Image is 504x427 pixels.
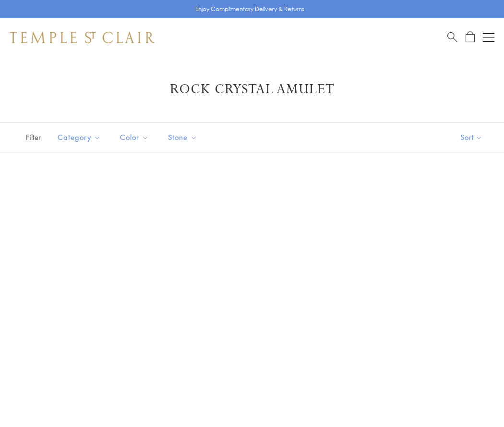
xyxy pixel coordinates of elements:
[115,131,156,143] span: Color
[447,31,457,43] a: Search
[466,31,475,43] a: Open Shopping Bag
[53,131,108,143] span: Category
[113,126,156,148] button: Color
[439,123,504,152] button: Show sort by
[483,32,494,43] button: Open navigation
[24,81,480,98] h1: Rock Crystal Amulet
[195,4,304,14] p: Enjoy Complimentary Delivery & Returns
[10,32,155,43] img: Temple St. Clair
[50,126,108,148] button: Category
[163,131,204,143] span: Stone
[161,126,204,148] button: Stone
